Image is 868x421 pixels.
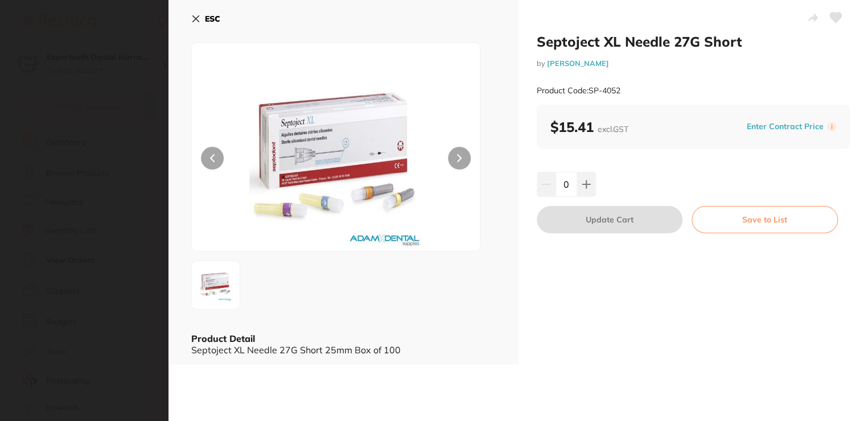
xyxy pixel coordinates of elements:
h2: Septoject XL Needle 27G Short [537,33,850,50]
button: Update Cart [537,206,683,233]
small: Product Code: SP-4052 [537,86,620,96]
label: i [827,122,836,131]
button: ESC [191,9,220,28]
span: excl. GST [598,124,628,134]
button: Enter Contract Price [743,121,827,132]
div: Septoject XL Needle 27G Short 25mm Box of 100 [191,345,496,355]
img: NTIuanBn [249,71,422,251]
button: Save to List [692,206,838,233]
small: by [537,59,850,68]
b: ESC [205,14,220,24]
b: Product Detail [191,333,255,344]
b: $15.41 [550,118,628,135]
img: NTIuanBn [195,265,236,306]
a: [PERSON_NAME] [547,59,609,68]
